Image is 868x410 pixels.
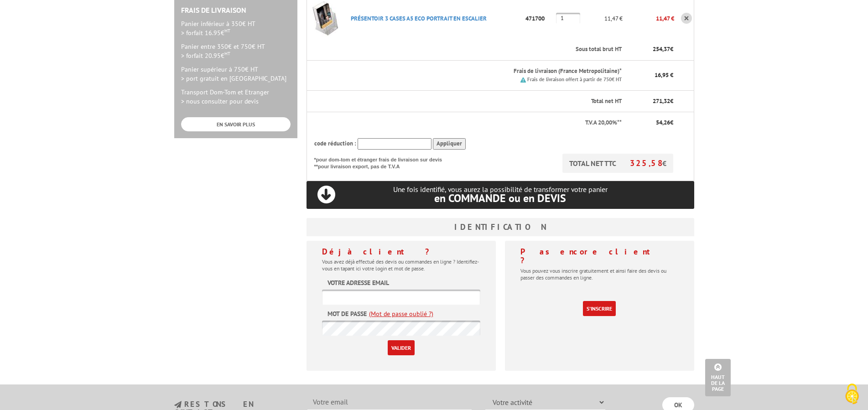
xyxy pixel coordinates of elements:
p: Panier inférieur à 350€ HT [181,19,291,37]
h4: Pas encore client ? [520,247,679,265]
h4: Déjà client ? [322,247,480,256]
th: Sous total brut HT [343,39,623,60]
input: Valider [388,340,415,355]
span: en COMMANDE ou en DEVIS [434,191,566,205]
sup: HT [224,50,230,57]
img: picto.png [520,77,526,83]
a: PRéSENTOIR 3 CASES A5 ECO PORTRAIT EN ESCALIER [351,15,487,22]
p: Vous pouvez vous inscrire gratuitement et ainsi faire des devis ou passer des commandes en ligne. [520,267,679,281]
span: 54,26 [656,119,670,126]
span: 271,32 [653,97,670,105]
p: Une fois identifié, vous aurez la possibilité de transformer votre panier [307,185,694,204]
p: Total net HT [314,97,622,106]
a: EN SAVOIR PLUS [181,117,291,131]
h2: Frais de Livraison [181,6,291,15]
p: Panier entre 350€ et 750€ HT [181,42,291,60]
sup: HT [224,27,230,34]
span: > port gratuit en [GEOGRAPHIC_DATA] [181,74,286,83]
span: > forfait 20.95€ [181,52,230,60]
p: *pour dom-tom et étranger frais de livraison sur devis **pour livraison export, pas de T.V.A [314,154,451,171]
p: Transport Dom-Tom et Etranger [181,88,291,106]
p: € [630,45,673,54]
p: T.V.A 20,00%** [314,119,622,127]
h3: Identification [307,218,694,236]
input: Votre email [307,394,472,410]
span: code réduction : [314,140,356,147]
a: (Mot de passe oublié ?) [369,309,433,318]
label: Votre adresse email [327,278,389,287]
button: Cookies (fenêtre modale) [836,379,868,410]
a: S'inscrire [583,301,616,316]
p: TOTAL NET TTC € [562,154,673,173]
span: > nous consulter pour devis [181,97,259,105]
p: 11,47 € [623,10,674,26]
span: 325,58 [630,158,662,168]
p: Frais de livraison (France Metropolitaine)* [351,67,622,76]
label: Mot de passe [327,309,367,318]
p: Vous avez déjà effectué des devis ou commandes en ligne ? Identifiez-vous en tapant ici votre log... [322,258,480,272]
img: Cookies (fenêtre modale) [841,383,863,405]
small: Frais de livraison offert à partir de 750€ HT [527,76,622,83]
p: 471700 [523,10,556,26]
p: € [630,97,673,106]
span: 16,95 € [655,71,673,79]
p: € [630,119,673,127]
input: Appliquer [433,138,466,150]
span: > forfait 16.95€ [181,29,230,37]
span: 254,37 [653,45,670,53]
a: Haut de la page [705,359,731,396]
img: newsletter.jpg [174,401,182,409]
p: 11,47 € [580,10,623,26]
p: Panier supérieur à 750€ HT [181,65,291,83]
